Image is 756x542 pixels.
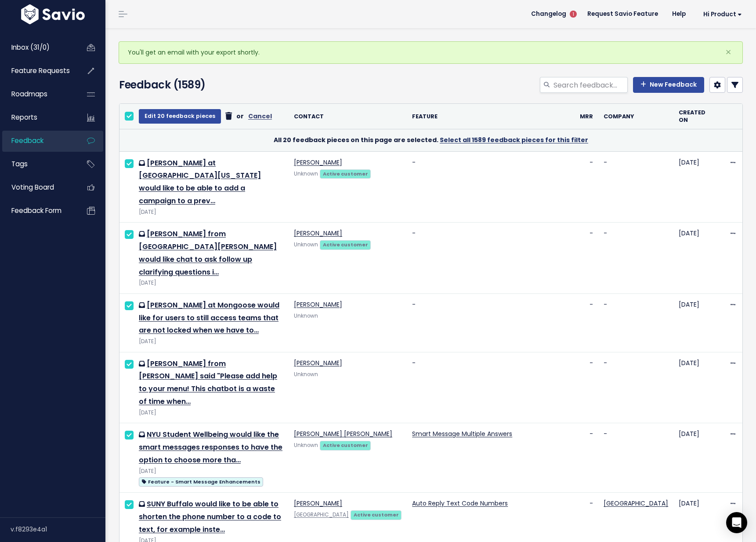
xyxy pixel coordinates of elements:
[134,104,289,129] th: or
[294,170,318,177] span: Unknown
[665,7,693,21] a: Help
[139,337,283,346] div: [DATE]
[19,4,87,24] img: logo-white.9d6f32f41409.svg
[139,359,277,406] a: [PERSON_NAME] from [PERSON_NAME] said "Please add help to your menu! This chatbot is a waste of t...
[320,440,371,449] a: Active customer
[716,42,740,63] button: Close
[726,512,747,533] div: Open Intercom Messenger
[598,293,673,352] td: -
[633,77,704,93] a: New Feedback
[294,429,392,438] a: [PERSON_NAME] [PERSON_NAME]
[139,229,277,277] a: [PERSON_NAME] from [GEOGRAPHIC_DATA][PERSON_NAME] would like chat to ask follow up clarifying que...
[598,104,673,129] th: Company
[407,223,575,294] td: -
[323,241,368,248] strong: Active customer
[531,11,566,17] span: Changelog
[11,43,50,52] span: Inbox (31/0)
[294,300,342,309] a: [PERSON_NAME]
[139,477,263,487] span: Feature - Smart Message Enhancements
[323,442,368,449] strong: Active customer
[2,201,73,221] a: Feedback form
[139,429,282,465] a: NYU Student Wellbeing would like the smart messages responses to have the option to choose more tha…
[693,7,749,21] a: Hi Product
[598,151,673,223] td: -
[289,104,407,129] th: Contact
[294,371,318,378] span: Unknown
[11,136,43,145] span: Feedback
[139,499,281,535] a: SUNY Buffalo would like to be able to shorten the phone number to a code to text, for example inste…
[139,408,283,417] div: [DATE]
[703,11,742,18] span: Hi Product
[139,278,283,288] div: [DATE]
[673,104,711,129] th: Created On
[570,11,577,18] span: 1
[11,206,61,215] span: Feedback form
[294,359,342,367] a: [PERSON_NAME]
[412,499,508,508] a: Auto Reply Text Code Numbers
[440,135,588,144] a: Select all 1589 feedback pieces for this filter
[673,293,711,352] td: [DATE]
[119,41,743,64] div: You'll get an email with your export shortly.
[354,511,399,518] strong: Active customer
[412,429,512,438] a: Smart Message Multiple Answers
[139,300,279,336] a: [PERSON_NAME] at Mongoose would like for users to still access teams that are not locked when we ...
[139,208,283,217] div: [DATE]
[575,223,598,294] td: -
[598,352,673,423] td: -
[294,312,318,319] span: Unknown
[2,177,73,198] a: Voting Board
[725,45,731,59] span: ×
[139,476,263,487] a: Feature - Smart Message Enhancements
[673,223,711,294] td: [DATE]
[351,510,402,519] a: Active customer
[673,151,711,223] td: [DATE]
[11,159,28,168] span: Tags
[407,293,575,352] td: -
[323,170,368,177] strong: Active customer
[598,423,673,493] td: -
[119,77,318,93] h4: Feedback (1589)
[294,229,342,238] a: [PERSON_NAME]
[248,111,272,122] a: Cancel
[294,511,349,518] a: [GEOGRAPHIC_DATA]
[320,169,371,178] a: Active customer
[2,107,73,128] a: Reports
[11,89,47,99] span: Roadmaps
[2,154,73,174] a: Tags
[274,135,438,144] span: All 20 feedback pieces on this page are selected.
[139,158,261,206] a: [PERSON_NAME] at [GEOGRAPHIC_DATA][US_STATE] would like to be able to add a campaign to a prev…
[575,423,598,493] td: -
[294,499,342,508] a: [PERSON_NAME]
[139,467,283,476] div: [DATE]
[11,183,54,192] span: Voting Board
[598,223,673,294] td: -
[407,104,575,129] th: Feature
[294,442,318,449] span: Unknown
[407,151,575,223] td: -
[11,66,70,75] span: Feature Requests
[575,151,598,223] td: -
[580,7,665,21] a: Request Savio Feature
[604,499,668,508] a: [GEOGRAPHIC_DATA]
[575,104,598,129] th: MRR
[320,240,371,249] a: Active customer
[673,423,711,493] td: [DATE]
[553,77,628,93] input: Search feedback...
[407,352,575,423] td: -
[673,352,711,423] td: [DATE]
[2,131,73,151] a: Feedback
[2,61,73,81] a: Feature Requests
[2,37,73,58] a: Inbox (31/0)
[575,352,598,423] td: -
[2,84,73,104] a: Roadmaps
[575,293,598,352] td: -
[294,158,342,167] a: [PERSON_NAME]
[11,518,105,541] div: v.f8293e4a1
[139,109,221,123] button: Edit 20 feedback pieces
[294,241,318,248] span: Unknown
[11,113,37,122] span: Reports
